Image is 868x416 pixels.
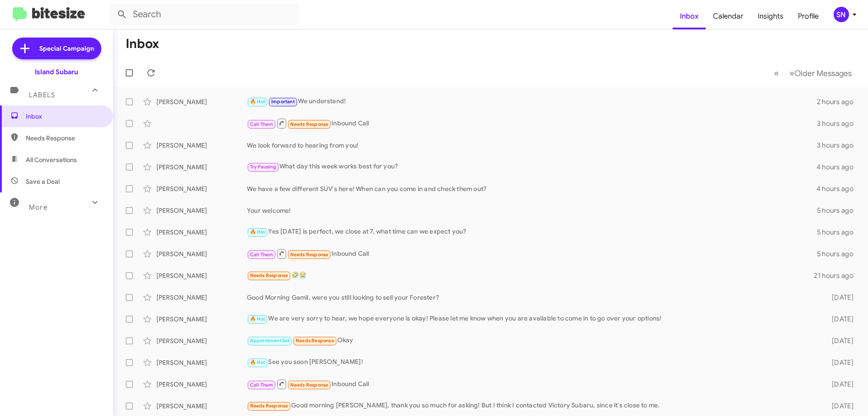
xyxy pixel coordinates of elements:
[247,184,816,193] div: We have a few different SUV's here! When can you come in and check them out?
[247,314,817,324] div: We are very sorry to hear, we hope everyone is okay! Please let me know when you are available to...
[250,273,288,278] span: Needs Response
[250,382,274,388] span: Call Them
[126,37,159,51] h1: Inbox
[156,141,247,150] div: [PERSON_NAME]
[817,380,861,389] div: [DATE]
[250,121,274,127] span: Call Them
[250,403,288,409] span: Needs Response
[247,401,817,411] div: Good morning [PERSON_NAME], thank you so much for asking! But I think I contacted Victory Subaru,...
[156,336,247,345] div: [PERSON_NAME]
[250,229,265,235] span: 🔥 Hot
[156,163,247,172] div: [PERSON_NAME]
[250,359,265,365] span: 🔥 Hot
[35,67,78,77] div: Island Subaru
[247,206,817,215] div: Your welcome!
[290,121,329,127] span: Needs Response
[817,315,861,324] div: [DATE]
[706,3,750,29] a: Calendar
[817,97,861,106] div: 2 hours ago
[156,293,247,302] div: [PERSON_NAME]
[816,163,861,172] div: 4 hours ago
[247,118,817,129] div: Inbound Call
[39,44,94,53] span: Special Campaign
[156,402,247,411] div: [PERSON_NAME]
[750,3,791,29] a: Insights
[247,248,817,259] div: Inbound Call
[156,380,247,389] div: [PERSON_NAME]
[769,64,857,82] nav: Page navigation example
[250,316,265,322] span: 🔥 Hot
[834,7,849,22] div: SN
[247,141,817,150] div: We look forward to hearing from you!
[290,252,329,258] span: Needs Response
[774,67,779,79] span: «
[247,293,817,302] div: Good Morning Gamil, were you still looking to sell your Forester?
[290,382,329,388] span: Needs Response
[26,155,77,164] span: All Conversations
[247,96,817,107] div: We understand!
[156,206,247,215] div: [PERSON_NAME]
[26,112,103,121] span: Inbox
[673,3,706,29] a: Inbox
[816,184,861,193] div: 4 hours ago
[817,206,861,215] div: 5 hours ago
[817,293,861,302] div: [DATE]
[769,64,784,82] button: Previous
[247,162,816,172] div: What day this week works best for you?
[817,402,861,411] div: [DATE]
[29,203,47,211] span: More
[817,228,861,237] div: 5 hours ago
[26,134,103,143] span: Needs Response
[247,270,814,281] div: 🤣😭
[247,357,817,368] div: See you soon [PERSON_NAME]!
[29,91,55,99] span: Labels
[109,4,299,25] input: Search
[814,271,861,280] div: 21 hours ago
[156,315,247,324] div: [PERSON_NAME]
[250,99,265,105] span: 🔥 Hot
[247,335,817,346] div: Okay
[12,38,101,59] a: Special Campaign
[817,119,861,128] div: 3 hours ago
[789,67,794,79] span: »
[156,228,247,237] div: [PERSON_NAME]
[156,184,247,193] div: [PERSON_NAME]
[26,177,60,186] span: Save a Deal
[296,338,334,344] span: Needs Response
[794,68,852,78] span: Older Messages
[817,358,861,367] div: [DATE]
[817,336,861,345] div: [DATE]
[156,358,247,367] div: [PERSON_NAME]
[784,64,857,82] button: Next
[817,249,861,258] div: 5 hours ago
[826,7,858,22] button: SN
[791,3,826,29] a: Profile
[271,99,295,105] span: Important
[156,271,247,280] div: [PERSON_NAME]
[247,378,817,390] div: Inbound Call
[817,141,861,150] div: 3 hours ago
[250,164,276,170] span: Try Pausing
[156,97,247,106] div: [PERSON_NAME]
[250,252,274,258] span: Call Them
[156,249,247,258] div: [PERSON_NAME]
[250,338,290,344] span: Appointment Set
[247,227,817,237] div: Yes [DATE] is perfect, we close at 7, what time can we expect you?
